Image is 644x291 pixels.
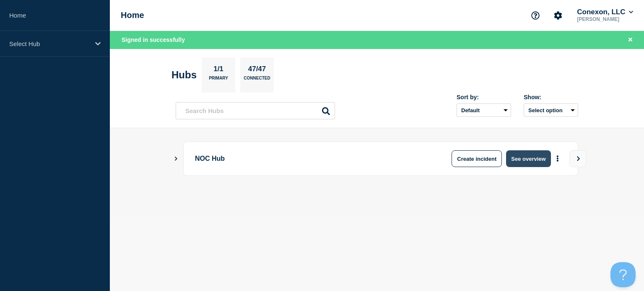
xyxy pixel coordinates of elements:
button: View [569,150,586,167]
select: Sort by [457,103,511,117]
span: Signed in successfully [122,36,185,43]
input: Search Hubs [176,102,335,119]
button: Show Connected Hubs [174,156,178,162]
button: Create incident [452,150,502,167]
button: More actions [552,151,563,167]
iframe: Help Scout Beacon - Open [610,262,636,287]
p: Primary [209,76,228,85]
p: [PERSON_NAME] [575,16,635,22]
button: Account settings [549,7,567,24]
p: 47/47 [245,65,269,76]
p: Connected [244,76,270,85]
p: NOC Hub [195,150,427,167]
button: Select option [524,103,578,117]
button: See overview [506,150,551,167]
h2: Hubs [171,69,197,81]
button: Close banner [625,35,636,45]
h1: Home [121,10,144,20]
p: 1/1 [210,65,227,76]
button: Support [527,7,544,24]
button: Conexon, LLC [575,8,635,16]
p: Select Hub [9,40,90,47]
div: Show: [524,94,578,100]
div: Sort by: [457,94,511,100]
